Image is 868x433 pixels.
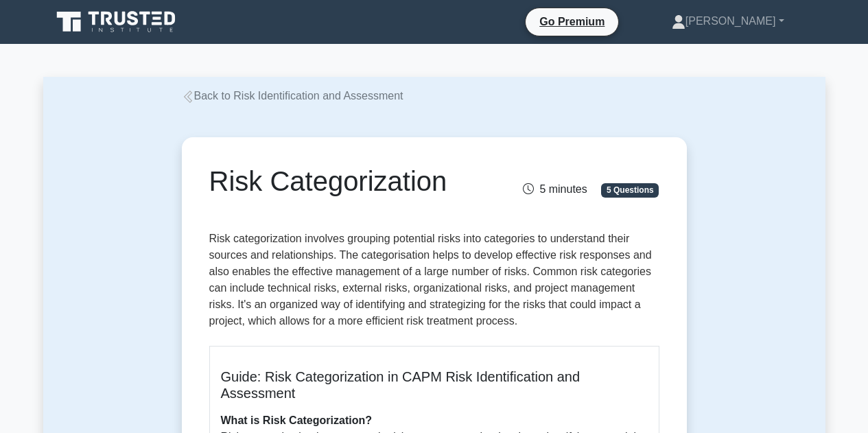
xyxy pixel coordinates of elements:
[523,183,587,195] span: 5 minutes
[182,90,403,102] a: Back to Risk Identification and Assessment
[601,183,659,197] span: 5 Questions
[209,165,504,198] h1: Risk Categorization
[209,231,659,335] p: Risk categorization involves grouping potential risks into categories to understand their sources...
[221,414,372,426] strong: What is Risk Categorization?
[531,13,613,30] a: Go Premium
[221,368,648,401] h5: Guide: Risk Categorization in CAPM Risk Identification and Assessment
[639,8,817,35] a: [PERSON_NAME]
